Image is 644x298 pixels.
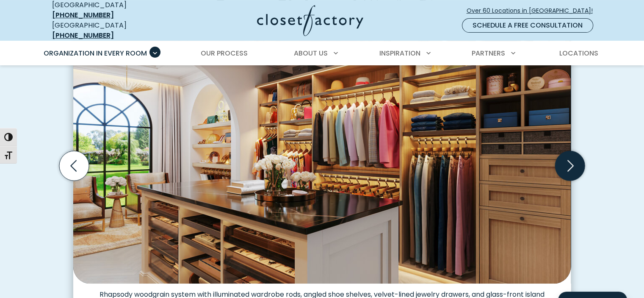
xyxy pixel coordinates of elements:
[559,48,598,58] span: Locations
[52,20,175,41] div: [GEOGRAPHIC_DATA]
[462,18,593,33] a: Schedule a Free Consultation
[56,148,92,184] button: Previous slide
[52,31,114,40] a: [PHONE_NUMBER]
[467,6,600,15] span: Over 60 Locations in [GEOGRAPHIC_DATA]!
[201,48,248,58] span: Our Process
[257,5,363,36] img: Closet Factory Logo
[379,48,420,58] span: Inspiration
[294,48,328,58] span: About Us
[73,24,571,284] img: Custom dressing room Rhapsody woodgrain system with illuminated wardrobe rods, angled shoe shelve...
[52,10,114,20] a: [PHONE_NUMBER]
[472,48,505,58] span: Partners
[552,148,588,184] button: Next slide
[44,48,147,58] span: Organization in Every Room
[466,3,600,18] a: Over 60 Locations in [GEOGRAPHIC_DATA]!
[38,42,607,65] nav: Primary Menu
